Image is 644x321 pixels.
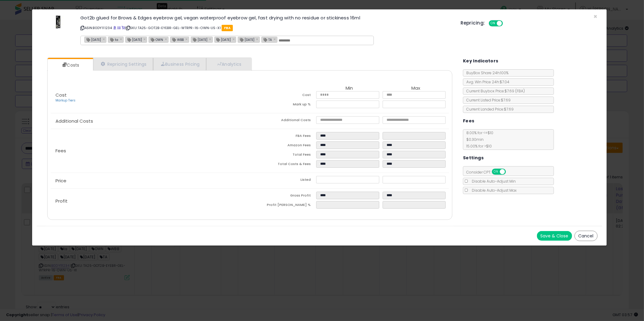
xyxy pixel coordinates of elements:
[55,98,75,103] a: Markup Tiers
[80,23,451,33] p: ASIN: B0DY111234 | SKU: TA25-GOT2B-EYEBR-GEL-WTRPR-16-OWN-US-X1
[185,36,189,42] a: ×
[250,151,316,160] td: Total Fees
[463,144,492,149] span: 15.00 % for > $10
[51,119,250,124] p: Additional Costs
[80,15,451,20] h3: Got2b glued for Brows & Edges eyebrow gel, vegan waterproof eyebrow gel, fast drying with no resi...
[191,37,207,42] span: [DATE]
[108,37,118,42] span: ta
[250,176,316,185] td: Listed
[250,91,316,101] td: Cost
[143,36,147,42] a: ×
[49,15,68,29] img: 3161GxjzCPL._SL60_.jpg
[51,199,250,204] p: Profit
[126,37,142,42] span: [DATE]
[102,36,106,42] a: ×
[502,21,512,26] span: OFF
[463,98,511,103] span: Current Listed Price: $7.69
[575,231,598,241] button: Cancel
[51,178,250,183] p: Price
[250,116,316,126] td: Additional Costs
[469,188,517,193] span: Disable Auto-Adjust Max
[515,88,525,94] span: ( FBA )
[273,36,277,42] a: ×
[256,36,260,42] a: ×
[48,59,92,71] a: Costs
[463,107,514,112] span: Current Landed Price: $7.69
[463,88,525,94] span: Current Buybox Price:
[170,37,184,42] span: WBB
[209,36,213,42] a: ×
[51,148,250,153] p: Fees
[250,101,316,110] td: Mark up %
[250,132,316,141] td: FBA Fees
[489,21,497,26] span: ON
[250,141,316,151] td: Amazon Fees
[505,88,525,94] span: $7.69
[165,36,168,42] a: ×
[250,192,316,201] td: Gross Profit
[463,170,514,175] span: Consider CPT:
[206,58,251,70] a: Analytics
[250,201,316,210] td: Profit [PERSON_NAME] %
[463,79,509,84] span: Avg. Win Price 24h: $7.04
[120,36,123,42] a: ×
[222,25,233,31] span: FBA
[262,37,272,42] span: TA
[463,70,508,75] span: BuyBox Share 24h: 100%
[51,93,250,103] p: Cost
[461,21,485,25] h5: Repricing:
[537,231,572,241] button: Save & Close
[463,117,475,125] h5: Fees
[215,37,231,42] span: [DATE]
[117,25,121,30] a: All offer listings
[383,86,449,91] th: Max
[463,137,484,142] span: $0.30 min
[316,86,383,91] th: Min
[93,58,153,70] a: Repricing Settings
[233,36,236,42] a: ×
[463,130,493,149] span: 8.00 % for <= $10
[505,169,515,174] span: OFF
[153,58,206,70] a: Business Pricing
[149,37,163,42] span: OWN
[463,154,484,162] h5: Settings
[463,57,498,65] h5: Key Indicators
[85,37,101,42] span: [DATE]
[594,12,598,21] span: ×
[250,160,316,170] td: Total Costs & Fees
[492,169,500,174] span: ON
[122,25,125,30] a: Your listing only
[238,37,254,42] span: [DATE]
[469,179,516,184] span: Disable Auto-Adjust Min
[113,25,116,30] a: BuyBox page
